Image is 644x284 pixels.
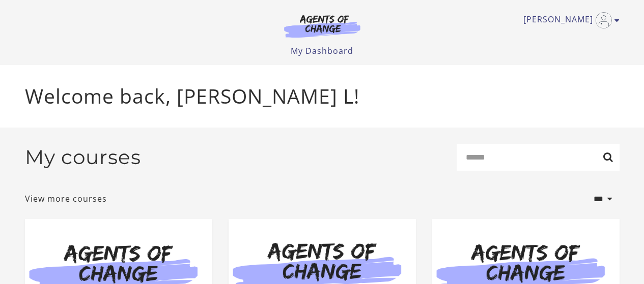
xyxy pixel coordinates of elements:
h2: My courses [25,145,141,169]
img: Agents of Change Logo [273,14,371,38]
a: My Dashboard [291,45,353,56]
p: Welcome back, [PERSON_NAME] L! [25,81,620,111]
a: Toggle menu [523,12,614,28]
a: View more courses [25,193,107,205]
